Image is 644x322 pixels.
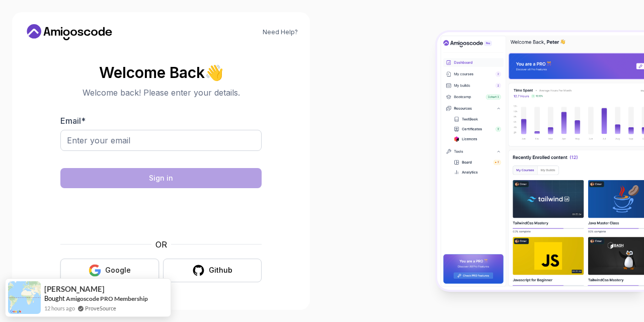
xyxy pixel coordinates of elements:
[437,32,644,290] img: Amigoscode Dashboard
[8,281,41,314] img: provesource social proof notification image
[66,295,148,302] a: Amigoscode PRO Membership
[163,259,262,282] button: Github
[60,116,86,126] label: Email *
[60,168,262,188] button: Sign in
[60,87,262,99] p: Welcome back! Please enter your details.
[149,173,173,183] div: Sign in
[209,265,232,275] div: Github
[60,259,159,282] button: Google
[60,64,262,80] h2: Welcome Back
[44,304,75,312] span: 12 hours ago
[44,285,105,293] span: [PERSON_NAME]
[263,28,298,36] a: Need Help?
[155,238,167,251] p: OR
[204,64,223,80] span: 👋
[24,24,115,40] a: Home link
[85,194,237,232] iframe: Widget som inneholder avkrysningsboks for hCaptcha sikkerhetsutfordring
[105,265,131,275] div: Google
[85,304,116,312] a: ProveSource
[44,294,65,302] span: Bought
[60,130,262,151] input: Enter your email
